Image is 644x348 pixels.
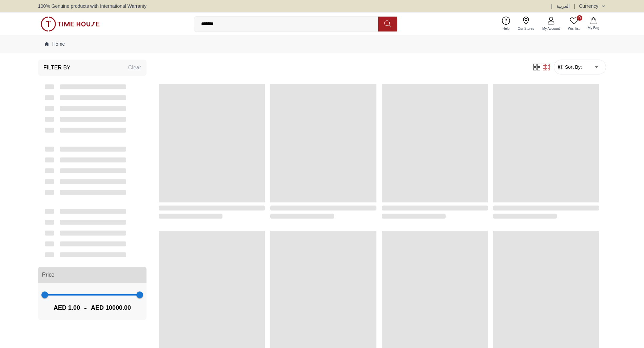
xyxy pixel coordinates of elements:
[54,303,80,312] span: AED 1.00
[574,3,575,9] span: |
[557,3,570,9] button: العربية
[515,26,537,31] span: Our Stores
[80,302,91,313] span: -
[551,3,552,9] span: |
[128,64,141,72] div: Clear
[585,25,602,30] span: My Bag
[514,15,538,32] a: Our Stores
[38,267,147,283] button: Price
[579,3,601,9] div: Currency
[565,26,582,31] span: Wishlist
[91,303,131,312] span: AED 10000.00
[42,271,54,279] span: Price
[38,3,147,9] span: 100% Genuine products with International Warranty
[584,16,603,32] button: My Bag
[38,35,606,53] nav: Breadcrumb
[564,15,584,32] a: 0Wishlist
[557,64,582,70] button: Sort By:
[577,15,582,21] span: 0
[43,64,71,72] h3: Filter By
[41,17,100,31] img: ...
[45,41,65,47] a: Home
[500,26,512,31] span: Help
[499,15,514,32] a: Help
[540,26,563,31] span: My Account
[564,64,582,70] span: Sort By:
